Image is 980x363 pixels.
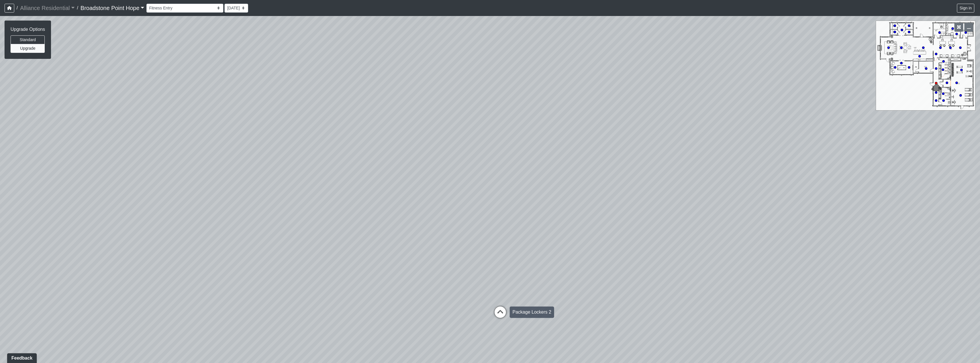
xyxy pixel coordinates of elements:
div: Package Lockers 2 [510,306,554,318]
button: Sign in [957,4,974,13]
a: Broadstone Point Hope [81,2,144,14]
button: Standard [11,35,45,44]
span: / [75,2,80,14]
span: / [14,2,20,14]
a: Alliance Residential [20,2,75,14]
h6: Upgrade Options [11,27,45,32]
iframe: Ybug feedback widget [4,352,38,363]
button: Upgrade [11,44,45,53]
